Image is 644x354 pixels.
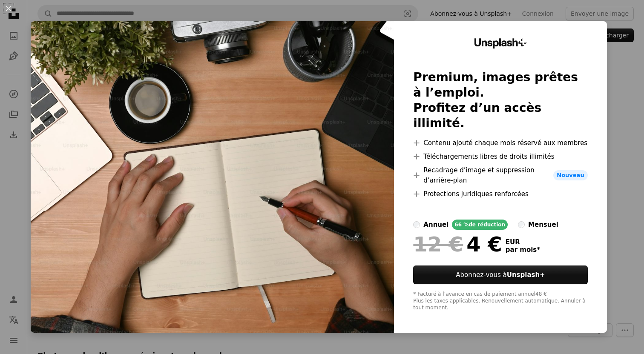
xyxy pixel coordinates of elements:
strong: Unsplash+ [507,271,545,279]
li: Téléchargements libres de droits illimités [413,151,587,162]
h2: Premium, images prêtes à l’emploi. Profitez d’un accès illimité. [413,70,587,131]
li: Protections juridiques renforcées [413,189,587,199]
span: par mois * [506,246,540,254]
input: annuel66 %de réduction [413,221,420,228]
span: 12 € [413,233,463,255]
div: 66 % de réduction [452,220,508,230]
input: mensuel [518,221,525,228]
li: Contenu ajouté chaque mois réservé aux membres [413,138,587,148]
button: Abonnez-vous àUnsplash+ [413,265,587,284]
li: Recadrage d’image et suppression d’arrière-plan [413,165,587,186]
div: * Facturé à l’avance en cas de paiement annuel 48 € Plus les taxes applicables. Renouvellement au... [413,291,587,311]
span: EUR [506,238,540,246]
span: Nouveau [553,170,587,180]
div: annuel [423,220,448,230]
div: mensuel [528,220,558,230]
div: 4 € [413,233,502,255]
